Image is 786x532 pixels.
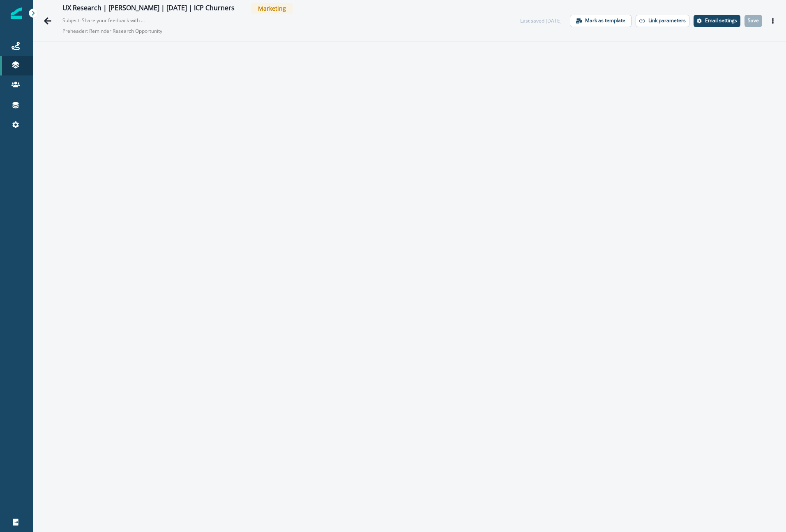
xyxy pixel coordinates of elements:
img: Inflection [11,7,22,19]
div: Last saved [DATE] [520,17,562,25]
p: Subject: Share your feedback with Clay Research [62,14,145,24]
p: Save [748,18,759,23]
span: Marketing [251,3,293,14]
p: Mark as template [585,18,625,23]
p: Email settings [705,18,737,23]
button: Go back [39,13,56,29]
button: Mark as template [570,15,632,27]
button: Actions [766,15,779,27]
div: UX Research | [PERSON_NAME] | [DATE] | ICP Churners [62,4,235,13]
button: Save [745,15,762,27]
button: Link parameters [636,15,689,27]
p: Preheader: Reminder Research Opportunity [62,24,268,38]
p: Link parameters [648,18,686,23]
button: Settings [694,15,740,27]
